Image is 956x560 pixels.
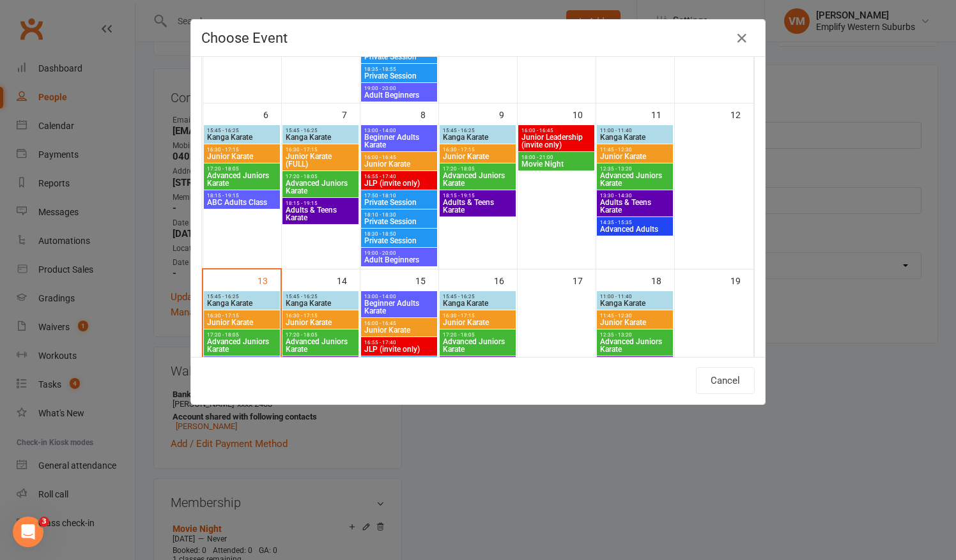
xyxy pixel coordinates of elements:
span: Kanga Karate [442,133,513,141]
span: Adults & Teens Karate [285,206,355,222]
span: Junior Karate [285,319,355,326]
div: 16 [494,269,517,291]
div: 10 [573,103,596,125]
div: 7 [342,103,360,125]
span: Junior Karate [599,319,670,326]
span: Kanga Karate [442,299,513,307]
span: Advanced Juniors Karate [599,172,670,187]
span: ABC Adults Class [206,199,277,206]
span: 13:30 - 14:30 [599,193,670,199]
span: 18:15 - 19:15 [442,193,513,199]
span: Kanga Karate [599,133,670,141]
span: 15:45 - 16:25 [206,294,277,299]
span: 16:00 - 16:45 [521,128,591,133]
span: Junior Karate (FULL) [285,153,355,168]
span: 16:30 - 17:15 [206,313,277,319]
div: 15 [415,269,438,291]
div: 17 [573,269,596,291]
span: 15:45 - 16:25 [206,128,277,133]
span: 16:30 - 17:15 [285,147,355,153]
span: 18:00 - 21:00 [521,155,591,160]
span: 17:20 - 18:05 [206,332,277,338]
span: Beginner Adults Karate [364,133,434,149]
span: Adults & Teens Karate [442,199,513,214]
span: Advanced Juniors Karate [442,338,513,353]
span: 11:00 - 11:40 [599,294,670,299]
span: Advanced Juniors Karate [442,172,513,187]
span: 13:00 - 14:00 [364,128,434,133]
span: 16:30 - 17:15 [442,147,513,153]
span: 14:35 - 15:35 [599,220,670,225]
span: Private Session [364,72,434,80]
span: Private Session [364,218,434,225]
span: Beginner Adults Karate [364,299,434,315]
span: Private Session [364,53,434,61]
span: Advanced Adults [599,225,670,233]
span: Advanced Juniors Karate [599,338,670,353]
span: 3 [39,517,49,527]
span: 16:00 - 16:45 [364,155,434,160]
div: 14 [337,269,360,291]
span: Junior Karate [442,153,513,160]
span: 18:30 - 18:50 [364,231,434,237]
div: 8 [420,103,438,125]
span: JLP (invite only) [364,345,434,353]
span: 17:20 - 18:05 [285,174,355,179]
span: Advanced Juniors Karate [206,172,277,187]
span: Adult Beginners [364,91,434,99]
span: Kanga Karate [285,299,355,307]
span: 11:00 - 11:40 [599,128,670,133]
span: Adults & Teens Karate [599,199,670,214]
span: Kanga Karate [285,133,355,141]
button: Cancel [696,367,755,394]
div: 6 [263,103,281,125]
span: 15:45 - 16:25 [285,294,355,299]
span: 15:45 - 16:25 [442,128,513,133]
span: 11:45 - 12:30 [599,313,670,319]
span: 18:10 - 18:30 [364,212,434,218]
span: 16:00 - 16:45 [364,321,434,326]
span: Junior Karate [206,153,277,160]
span: JLP (invite only) [364,179,434,187]
div: 12 [730,103,753,125]
span: 13:00 - 14:00 [364,294,434,299]
span: 17:50 - 18:10 [364,193,434,199]
span: Junior Karate [442,319,513,326]
button: Close [732,28,752,49]
iframe: Intercom live chat [13,517,43,547]
span: 15:45 - 16:25 [442,294,513,299]
div: 9 [499,103,517,125]
span: Advanced Juniors Karate [285,338,355,353]
span: 17:20 - 18:05 [442,166,513,172]
span: 18:15 - 19:15 [206,193,277,199]
span: 19:00 - 20:00 [364,250,434,256]
span: 16:30 - 17:15 [442,313,513,319]
span: 16:30 - 17:15 [285,313,355,319]
span: 16:30 - 17:15 [206,147,277,153]
span: Kanga Karate [206,133,277,141]
span: 18:15 - 19:15 [285,201,355,206]
span: 16:55 - 17:40 [364,340,434,345]
span: 19:00 - 20:00 [364,86,434,91]
span: Junior Leadership (invite only) [521,133,591,149]
div: 13 [258,269,281,291]
span: Junior Karate [364,326,434,334]
span: Junior Karate [599,153,670,160]
span: 17:20 - 18:05 [442,332,513,338]
span: 12:35 - 13:20 [599,166,670,172]
span: Private Session [364,199,434,206]
span: 16:55 - 17:40 [364,174,434,179]
div: 19 [730,269,753,291]
span: 15:45 - 16:25 [285,128,355,133]
span: Advanced Juniors Karate [206,338,277,353]
div: 11 [651,103,674,125]
span: 12:35 - 13:20 [599,332,670,338]
span: 17:20 - 18:05 [285,332,355,338]
span: Private Session [364,237,434,245]
span: Advanced Juniors Karate [285,179,355,195]
div: 18 [651,269,674,291]
span: Kanga Karate [206,299,277,307]
span: 18:35 - 18:55 [364,66,434,72]
span: Kanga Karate [599,299,670,307]
span: Adult Beginners [364,256,434,264]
